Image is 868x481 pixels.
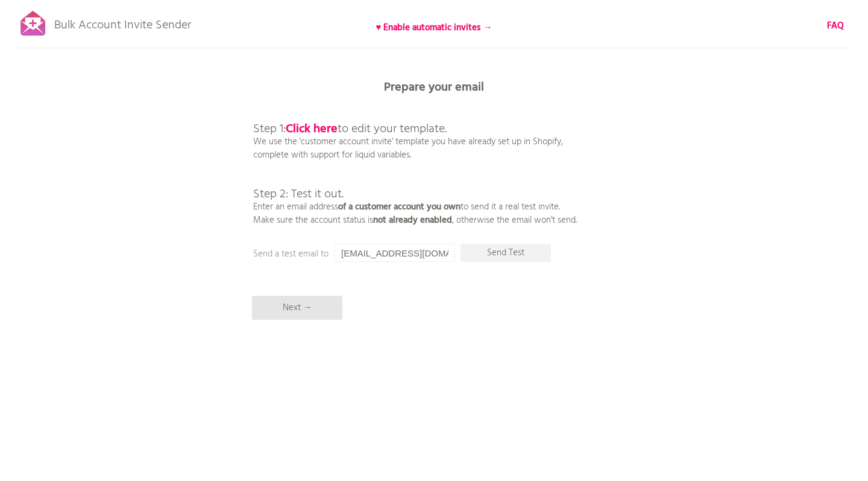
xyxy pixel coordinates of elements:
[286,119,338,139] a: Click here
[827,19,844,33] b: FAQ
[384,78,484,97] b: Prepare your email
[461,244,551,262] p: Send Test
[338,200,461,214] b: of a customer account you own
[373,213,452,228] b: not already enabled
[253,119,447,139] span: Step 1: to edit your template.
[253,185,344,204] span: Step 2: Test it out.
[252,296,342,320] p: Next →
[827,19,844,33] a: FAQ
[376,21,492,35] b: ♥ Enable automatic invites →
[253,97,577,227] p: We use the 'customer account invite' template you have already set up in Shopify, complete with s...
[253,247,494,261] p: Send a test email to
[54,7,191,37] p: Bulk Account Invite Sender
